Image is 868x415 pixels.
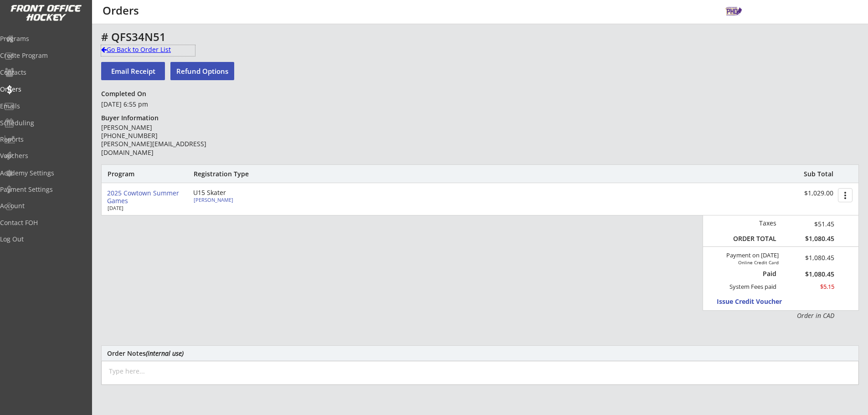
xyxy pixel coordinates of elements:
[194,197,295,202] div: [PERSON_NAME]
[108,170,157,178] div: Program
[729,311,834,320] div: Order in CAD
[194,170,298,178] div: Registration Type
[791,255,834,261] div: $1,080.45
[101,123,233,157] div: [PERSON_NAME] [PHONE_NUMBER] [PERSON_NAME][EMAIL_ADDRESS][DOMAIN_NAME]
[706,252,779,259] div: Payment on [DATE]
[193,190,298,196] div: U15 Skater
[108,205,180,210] div: [DATE]
[717,296,801,308] button: Issue Credit Voucher
[107,190,186,205] div: 2025 Cowtown Summer Games
[101,90,150,98] div: Completed On
[729,235,776,243] div: ORDER TOTAL
[101,45,195,54] div: Go Back to Order List
[721,283,776,291] div: System Fees paid
[107,350,853,357] div: Order Notes
[783,219,834,229] div: $51.45
[170,62,234,80] button: Refund Options
[729,219,776,227] div: Taxes
[101,62,165,80] button: Email Receipt
[101,100,233,109] div: [DATE] 6:55 pm
[734,270,776,278] div: Paid
[146,349,184,358] em: (internal use)
[727,260,779,265] div: Online Credit Card
[783,235,834,243] div: $1,080.45
[783,283,834,291] div: $5.15
[101,31,538,42] div: # QFS34N51
[777,190,833,197] div: $1,029.00
[838,188,853,202] button: more_vert
[794,170,833,178] div: Sub Total
[783,271,834,277] div: $1,080.45
[101,114,163,122] div: Buyer Information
